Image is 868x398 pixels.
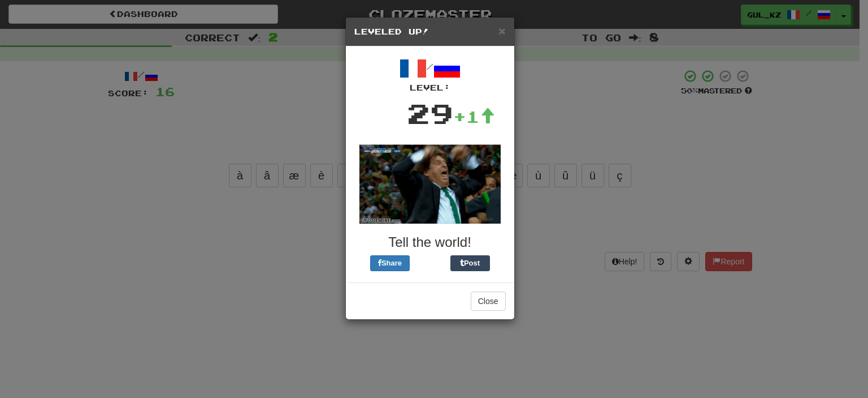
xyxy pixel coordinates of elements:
div: 29 [407,93,453,133]
button: Post [450,255,490,271]
iframe: X Post Button [410,255,450,271]
div: / [354,55,506,93]
h3: Tell the world! [354,235,506,250]
button: Share [370,255,410,271]
button: Close [498,25,505,37]
h5: Leveled Up! [354,26,506,37]
div: Level: [354,82,506,93]
img: soccer-coach-305de1daf777ce53eb89c6f6bc29008043040bc4dbfb934f710cb4871828419f.gif [359,144,501,224]
div: +1 [453,105,495,128]
button: Close [471,292,506,311]
span: × [498,24,505,37]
